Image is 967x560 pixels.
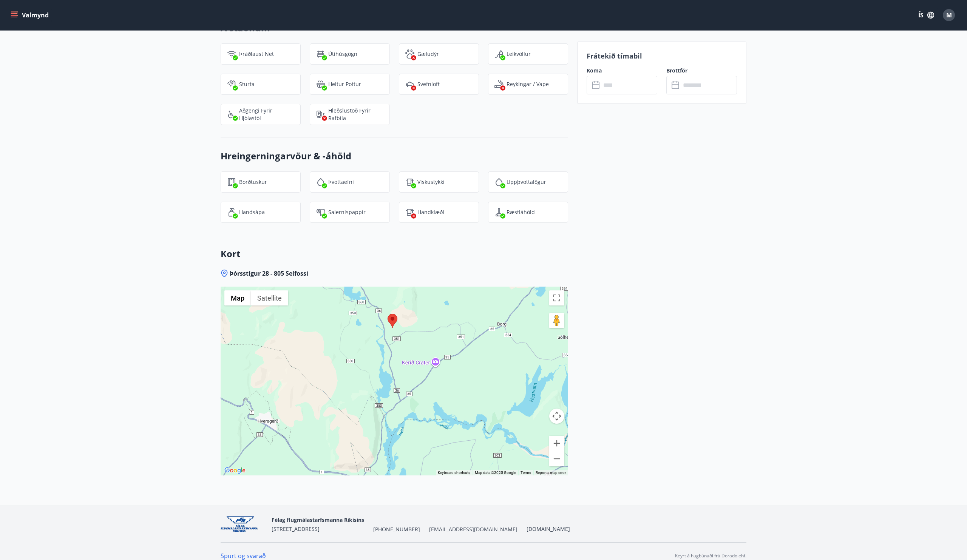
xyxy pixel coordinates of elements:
img: fkJ5xMEnKf9CQ0V6c12WfzkDEsV4wRmoMqv4DnVF.svg [227,80,236,89]
p: Ræstiáhöld [507,208,535,216]
a: Open this area in Google Maps (opens a new window) [222,466,247,475]
a: Spurt og svarað [221,552,266,560]
p: Svefnloft [417,80,440,88]
p: Handklæði [417,208,444,216]
p: Útihúsgögn [328,50,357,58]
button: menu [9,8,52,22]
img: h89QDIuHlAdpqTriuIvuEWkTH976fOgBEOOeu1mi.svg [316,80,325,89]
p: Þvottaefni [328,178,354,186]
span: [STREET_ADDRESS] [272,525,320,532]
button: Show satellite imagery [251,290,288,305]
p: Aðgengi fyrir hjólastól [239,107,294,122]
p: Viskustykki [417,178,445,186]
p: Heitur pottur [328,80,361,88]
a: [DOMAIN_NAME] [527,525,570,532]
p: Reykingar / Vape [507,80,549,88]
span: [PHONE_NUMBER] [373,526,420,533]
button: Zoom in [549,436,564,451]
p: Þráðlaust net [239,50,274,58]
button: Map camera controls [549,409,564,424]
p: Salernispappír [328,208,366,216]
img: Google [222,466,247,475]
button: Drag Pegman onto the map to open Street View [549,313,564,328]
p: Borðtuskur [239,178,267,186]
img: jpzx4QWYf4KKDRVudBx9Jb6iv5jAOT7IkiGygIXa.png [221,516,266,532]
span: [EMAIL_ADDRESS][DOMAIN_NAME] [429,526,517,533]
img: QNIUl6Cv9L9rHgMXwuzGLuiJOj7RKqxk9mBFPqjq.svg [494,80,504,89]
label: Brottför [666,67,737,74]
img: 8IYIKVZQyRlUC6HQIIUSdjpPGRncJsz2RzLgWvp4.svg [227,110,236,119]
img: dbi0fcnBYsvu4k1gcwMltnZT9svnGSyCOUrTI4hU.svg [405,80,414,89]
span: Map data ©2025 Google [475,471,516,475]
button: Zoom out [549,451,564,466]
button: Keyboard shortcuts [438,470,470,475]
p: Hleðslustöð fyrir rafbíla [328,107,383,122]
span: Þórsstígur 28 - 805 Selfossi [230,269,308,278]
button: M [940,6,958,24]
h3: Hreingerningarvöur & -áhöld [221,150,568,162]
a: Terms (opens in new tab) [521,471,531,475]
img: PMt15zlZL5WN7A8x0Tvk8jOMlfrCEhCcZ99roZt4.svg [316,177,325,187]
button: Show street map [224,290,251,305]
img: pxcaIm5dSOV3FS4whs1soiYWTwFQvksT25a9J10C.svg [405,49,414,59]
p: Sturta [239,80,255,88]
p: Leikvöllur [507,50,531,58]
img: nH7E6Gw2rvWFb8XaSdRp44dhkQaj4PJkOoRYItBQ.svg [316,110,325,119]
img: zl1QXYWpuXQflmynrNOhYvHk3MCGPnvF2zCJrr1J.svg [316,49,325,59]
img: JsUkc86bAWErts0UzsjU3lk4pw2986cAIPoh8Yw7.svg [316,208,325,217]
label: Koma [587,67,657,74]
img: tIVzTFYizac3SNjIS52qBBKOADnNn3qEFySneclv.svg [405,177,414,187]
p: Handsápa [239,208,265,216]
p: Uppþvottalögur [507,178,546,186]
button: Toggle fullscreen view [549,290,564,305]
img: y5Bi4hK1jQC9cBVbXcWRSDyXCR2Ut8Z2VPlYjj17.svg [494,177,504,187]
img: FQTGzxj9jDlMaBqrp2yyjtzD4OHIbgqFuIf1EfZm.svg [227,177,236,187]
a: Report a map error [536,471,566,475]
p: Keyrt á hugbúnaði frá Dorado ehf. [675,552,746,559]
img: uiBtL0ikWr40dZiggAgPY6zIBwQcLm3lMVfqTObx.svg [405,208,414,217]
span: M [946,11,952,19]
img: HJRyFFsYp6qjeUYhR4dAD8CaCEsnIFYZ05miwXoh.svg [227,49,236,59]
span: Félag flugmálastarfsmanna Ríkisins [272,516,364,523]
p: Frátekið tímabil [587,51,737,61]
p: Gæludýr [417,50,439,58]
img: saOQRUK9k0plC04d75OSnkMeCb4WtbSIwuaOqe9o.svg [494,208,504,217]
img: qe69Qk1XRHxUS6SlVorqwOSuwvskut3fG79gUJPU.svg [494,49,504,59]
img: 96TlfpxwFVHR6UM9o3HrTVSiAREwRYtsizir1BR0.svg [227,208,236,217]
button: ÍS [914,8,938,22]
h3: Kort [221,247,568,260]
